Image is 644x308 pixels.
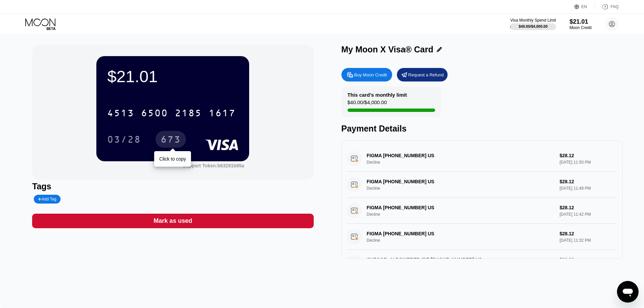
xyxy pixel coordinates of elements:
div: EN [574,3,595,10]
div: Visa Monthly Spend Limit$40.00/$4,000.00 [510,18,556,30]
iframe: Кнопка запуска окна обмена сообщениями [617,281,639,303]
div: Add Tag [38,197,56,202]
div: Mark as used [153,217,192,225]
div: Tags [32,182,313,191]
div: Request a Refund [397,68,448,81]
div: FAQ [595,3,619,10]
div: Request a Refund [408,72,444,78]
div: Add Tag [34,195,60,204]
div: EN [581,4,587,9]
div: 2185 [175,109,202,119]
div: Click to copy [159,156,186,162]
div: 673 [156,131,186,148]
div: 1617 [209,109,236,119]
div: 4513 [107,109,134,119]
div: $21.01 [570,18,592,25]
div: 03/28 [102,131,146,148]
div: $40.00 / $4,000.00 [348,99,387,109]
div: Mark as used [32,214,313,228]
div: Buy Moon Credit [354,72,387,78]
div: FAQ [611,4,619,9]
div: Support Token:b63291b85a [183,163,244,168]
div: 03/28 [107,135,141,146]
div: 6500 [141,109,168,119]
div: Buy Moon Credit [341,68,392,81]
div: $21.01 [107,67,238,86]
div: $40.00 / $4,000.00 [519,24,548,28]
div: My Moon X Visa® Card [341,45,433,54]
div: Payment Details [341,124,623,134]
div: 4513650021851617 [103,104,240,121]
div: Moon Credit [570,25,592,30]
div: 673 [161,135,181,146]
div: Support Token: b63291b85a [183,163,244,168]
div: $21.01Moon Credit [570,18,592,30]
div: Visa Monthly Spend Limit [510,18,556,23]
div: This card’s monthly limit [348,92,407,98]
